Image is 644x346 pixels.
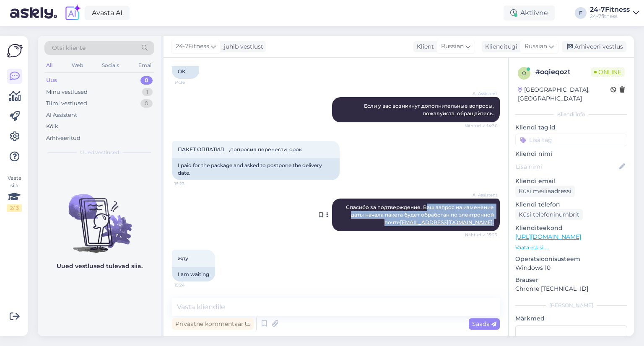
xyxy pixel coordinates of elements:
[515,263,627,272] p: Windows 10
[590,13,630,20] div: 24-7fitness
[172,65,199,79] div: OK
[7,204,22,212] div: 2 / 3
[590,6,630,13] div: 24-7Fitness
[172,158,340,180] div: I paid for the package and asked to postpone the delivery date.
[515,224,627,232] p: Klienditeekond
[482,42,517,51] div: Klienditugi
[515,200,627,209] p: Kliendi telefon
[46,76,57,85] div: Uus
[515,209,583,220] div: Küsi telefoninumbrit
[64,4,81,22] img: explore-ai
[178,255,188,261] span: жду
[591,67,625,77] span: Online
[515,233,581,240] a: [URL][DOMAIN_NAME]
[46,88,88,96] div: Minu vestlused
[515,276,627,284] p: Brauser
[140,99,153,108] div: 0
[364,103,495,116] span: Если у вас возникнут дополнительные вопросы, пожалуйста, обращайтесь.
[52,44,86,52] span: Otsi kliente
[466,90,497,97] span: AI Assistent
[346,204,495,225] span: Спасибо за подтверждение. Ваш запрос на изменение даты начала пакета будет обработан по электронн...
[7,43,23,59] img: Askly Logo
[172,267,215,281] div: I am waiting
[46,111,77,119] div: AI Assistent
[44,60,54,71] div: All
[504,5,555,21] div: Aktiivne
[466,192,497,198] span: AI Assistent
[172,318,254,330] div: Privaatne kommentaar
[515,186,575,197] div: Küsi meiliaadressi
[515,302,627,309] div: [PERSON_NAME]
[515,134,627,146] input: Lisa tag
[515,150,627,158] p: Kliendi nimi
[46,134,80,142] div: Arhiveeritud
[516,162,618,171] input: Lisa nimi
[137,60,154,71] div: Email
[515,111,627,118] div: Kliendi info
[590,6,639,20] a: 24-7Fitness24-7fitness
[38,179,161,254] img: No chats
[575,7,587,19] div: F
[46,122,58,131] div: Kõik
[465,123,497,129] span: Nähtud ✓ 14:36
[176,42,209,51] span: 24-7Fitness
[515,177,627,186] p: Kliendi email
[57,262,143,271] p: Uued vestlused tulevad siia.
[518,85,610,103] div: [GEOGRAPHIC_DATA], [GEOGRAPHIC_DATA]
[178,146,302,152] span: ПАКЕТ ОПЛАТИЛ ,попросил перенести срок
[46,99,87,108] div: Tiimi vestlused
[142,88,153,96] div: 1
[515,255,627,263] p: Operatsioonisüsteem
[7,174,22,212] div: Vaata siia
[85,6,130,20] a: Avasta AI
[413,42,434,51] div: Klient
[472,320,496,328] span: Saada
[515,314,627,323] p: Märkmed
[80,149,119,156] span: Uued vestlused
[465,232,497,238] span: Nähtud ✓ 15:23
[515,123,627,132] p: Kliendi tag'id
[70,60,85,71] div: Web
[525,42,547,51] span: Russian
[400,219,493,225] a: [EMAIL_ADDRESS][DOMAIN_NAME]
[441,42,464,51] span: Russian
[100,60,121,71] div: Socials
[522,70,526,76] span: o
[515,284,627,293] p: Chrome [TECHNICAL_ID]
[174,181,206,187] span: 15:23
[562,41,626,52] div: Arhiveeri vestlus
[221,42,263,51] div: juhib vestlust
[140,76,153,85] div: 0
[174,79,206,85] span: 14:36
[174,282,206,288] span: 15:24
[515,244,627,251] p: Vaata edasi ...
[535,67,591,77] div: # oqieqozt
